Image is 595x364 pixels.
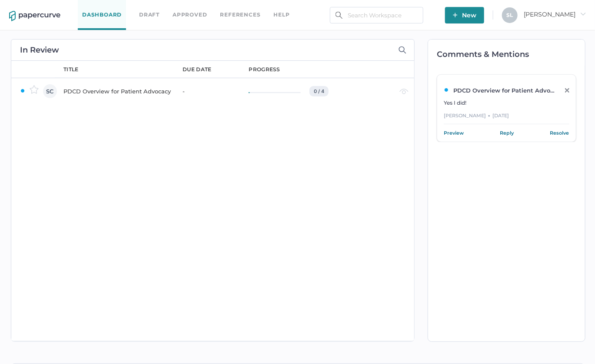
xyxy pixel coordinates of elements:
span: New [453,7,476,23]
div: [PERSON_NAME] [DATE] [444,112,569,124]
div: progress [249,66,280,73]
div: PDCD Overview for Patient Advocacy [63,86,172,96]
img: close-grey.86d01b58.svg [565,88,569,93]
div: title [63,66,79,73]
button: New [445,7,484,23]
i: arrow_right [580,11,586,17]
img: star-inactive.70f2008a.svg [30,85,39,94]
a: Resolve [550,129,569,137]
input: Search Workspace [330,7,423,23]
a: Reply [500,129,514,137]
h2: In Review [20,46,59,54]
a: Draft [139,10,160,20]
a: Approved [173,10,207,20]
img: ZaPP2z7XVwAAAABJRU5ErkJggg== [20,88,25,93]
div: SC [43,84,57,98]
td: - [174,78,240,104]
div: due date [183,66,211,73]
span: S L [507,12,513,18]
div: 0 / 4 [309,86,329,96]
img: search-icon-expand.c6106642.svg [399,46,406,54]
img: plus-white.e19ec114.svg [453,13,458,17]
span: Yes I did! [444,99,466,106]
div: help [274,10,290,20]
div: ● [488,112,490,119]
img: papercurve-logo-colour.7244d18c.svg [9,11,60,21]
a: Preview [444,129,464,137]
span: [PERSON_NAME] [524,10,586,18]
div: PDCD Overview for Patient Advocacy [444,87,557,94]
h2: Comments & Mentions [437,50,585,58]
img: search.bf03fe8b.svg [336,12,342,19]
img: ZaPP2z7XVwAAAABJRU5ErkJggg== [444,87,449,93]
img: eye-light-gray.b6d092a5.svg [399,89,409,94]
a: References [220,10,261,20]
